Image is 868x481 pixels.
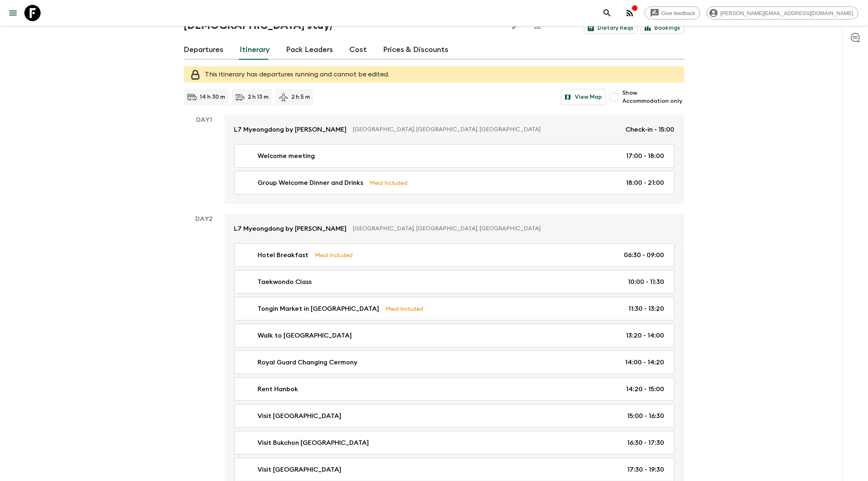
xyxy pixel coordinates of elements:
[561,89,606,105] button: View Map
[628,277,665,287] p: 10:00 - 11:30
[628,465,665,474] p: 17:30 - 19:30
[5,5,21,21] button: menu
[234,404,675,428] a: Visit [GEOGRAPHIC_DATA]15:00 - 16:30
[200,93,225,101] p: 14 h 30 m
[626,125,675,134] p: Check-in - 15:00
[234,431,675,455] a: Visit Bukchon [GEOGRAPHIC_DATA]16:30 - 17:30
[657,10,700,16] span: Give feedback
[258,151,315,161] p: Welcome meeting
[383,40,449,60] a: Prices & Discounts
[584,22,638,34] a: Dietary Reqs
[626,384,665,394] p: 14:20 - 15:00
[225,115,684,144] a: L7 Myeongdong by [PERSON_NAME][GEOGRAPHIC_DATA], [GEOGRAPHIC_DATA], [GEOGRAPHIC_DATA]Check-in - 1...
[258,331,352,340] p: Walk to [GEOGRAPHIC_DATA]
[315,251,353,260] p: Meal Included
[258,250,309,260] p: Hotel Breakfast
[645,6,700,19] a: Give feedback
[626,357,665,367] p: 14:00 - 14:20
[258,304,379,314] p: Tongin Market in [GEOGRAPHIC_DATA]
[258,357,358,367] p: Royal Guard Changing Cermony
[353,225,668,233] p: [GEOGRAPHIC_DATA], [GEOGRAPHIC_DATA], [GEOGRAPHIC_DATA]
[258,178,364,188] p: Group Welcome Dinner and Drinks
[234,243,675,267] a: Hotel BreakfastMeal Included06:30 - 09:00
[707,6,858,19] div: [PERSON_NAME][EMAIL_ADDRESS][DOMAIN_NAME]
[234,297,675,321] a: Tongin Market in [GEOGRAPHIC_DATA]Meal Included11:30 - 13:20
[225,214,684,243] a: L7 Myeongdong by [PERSON_NAME][GEOGRAPHIC_DATA], [GEOGRAPHIC_DATA], [GEOGRAPHIC_DATA]
[258,277,312,287] p: Taekwondo Class
[248,93,269,101] p: 2 h 13 m
[234,144,675,168] a: Welcome meeting17:00 - 18:00
[258,465,342,474] p: Visit [GEOGRAPHIC_DATA]
[234,224,347,234] p: L7 Myeongdong by [PERSON_NAME]
[629,304,665,314] p: 11:30 - 13:20
[184,40,224,60] a: Departures
[234,270,675,294] a: Taekwondo Class10:00 - 11:30
[716,10,858,16] span: [PERSON_NAME][EMAIL_ADDRESS][DOMAIN_NAME]
[258,411,342,421] p: Visit [GEOGRAPHIC_DATA]
[626,331,665,340] p: 13:20 - 14:00
[599,5,615,21] button: search adventures
[292,93,310,101] p: 2 h 5 m
[234,377,675,401] a: Rent Hanbok14:20 - 15:00
[350,40,367,60] a: Cost
[626,178,665,188] p: 18:00 - 21:00
[234,125,347,134] p: L7 Myeongdong by [PERSON_NAME]
[234,351,675,374] a: Royal Guard Changing Cermony14:00 - 14:20
[626,151,665,161] p: 17:00 - 18:00
[184,214,225,224] p: Day 2
[258,384,299,394] p: Rent Hanbok
[286,40,333,60] a: Pack Leaders
[353,126,619,134] p: [GEOGRAPHIC_DATA], [GEOGRAPHIC_DATA], [GEOGRAPHIC_DATA]
[641,22,684,34] a: Bookings
[184,115,225,125] p: Day 1
[234,324,675,347] a: Walk to [GEOGRAPHIC_DATA]13:20 - 14:00
[386,304,424,313] p: Meal Included
[624,250,665,260] p: 06:30 - 09:00
[258,438,369,448] p: Visit Bukchon [GEOGRAPHIC_DATA]
[628,438,665,448] p: 16:30 - 17:30
[628,411,665,421] p: 15:00 - 16:30
[622,89,684,105] span: Show Accommodation only
[205,71,390,78] span: This itinerary has departures running and cannot be edited.
[240,40,270,60] a: Itinerary
[234,171,675,195] a: Group Welcome Dinner and DrinksMeal Included18:00 - 21:00
[370,178,408,187] p: Meal Included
